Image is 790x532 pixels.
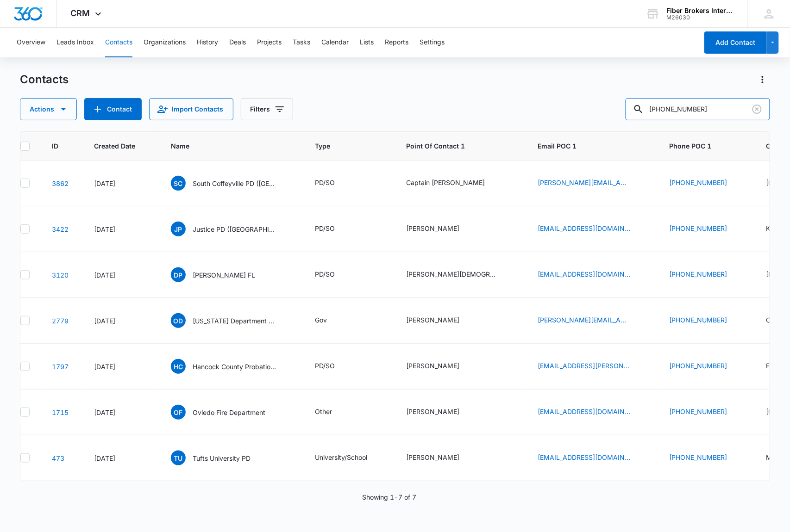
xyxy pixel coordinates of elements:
[538,361,631,371] a: [EMAIL_ADDRESS][PERSON_NAME][DOMAIN_NAME][PERSON_NAME]
[538,407,647,418] div: Email POC 1 - ndorey@cityofoviedo.net - Select to Edit Field
[670,315,727,325] a: [PHONE_NUMBER]
[670,361,727,371] a: [PHONE_NUMBER]
[670,452,727,462] a: [PHONE_NUMBER]
[670,178,727,187] a: [PHONE_NUMBER]
[407,407,460,416] div: [PERSON_NAME]
[670,178,744,189] div: Phone POC 1 - (918) 255-6513 - Select to Edit Field
[171,405,282,420] div: Name - Oviedo Fire Department - Select to Edit Field
[407,315,477,326] div: Point Of Contact 1 - Nate Lawson - Select to Edit Field
[670,315,744,326] div: Phone POC 1 - (419) 704-3928 - Select to Edit Field
[670,407,727,416] a: [PHONE_NUMBER]
[407,223,477,235] div: Point Of Contact 1 - Fred Schuerg - Select to Edit Field
[193,224,276,234] p: Justice PD ([GEOGRAPHIC_DATA])
[315,407,332,416] div: Other
[105,28,132,57] button: Contacts
[420,28,445,57] button: Settings
[315,361,352,372] div: Type - PD/SO - Select to Edit Field
[94,316,149,326] div: [DATE]
[670,361,744,372] div: Phone POC 1 - (419) 424-7284 - Select to Edit Field
[241,98,293,120] button: Filters
[171,222,293,236] div: Name - Justice PD (IL) - Select to Edit Field
[670,223,744,235] div: Phone POC 1 - (708) 458-2192 - Select to Edit Field
[149,98,233,120] button: Import Contacts
[667,14,734,21] div: account id
[667,7,734,14] div: account name
[171,451,186,465] span: TU
[315,452,384,464] div: Type - University/School - Select to Edit Field
[197,28,218,57] button: History
[407,269,516,280] div: Point Of Contact 1 - Ervin Gay - Select to Edit Field
[315,361,335,371] div: PD/SO
[193,408,266,417] p: Oviedo Fire Department
[52,363,69,371] a: Navigate to contact details page for Hancock County Probation (OH)
[315,178,335,187] div: PD/SO
[171,176,293,191] div: Name - South Coffeyville PD (OK) - Select to Edit Field
[229,28,246,57] button: Deals
[538,178,631,187] a: [PERSON_NAME][EMAIL_ADDRESS][DOMAIN_NAME]
[94,224,149,234] div: [DATE]
[315,178,352,189] div: Type - PD/SO - Select to Edit Field
[293,28,310,57] button: Tasks
[52,225,69,233] a: Navigate to contact details page for Justice PD (IL)
[670,223,727,233] a: [PHONE_NUMBER]
[193,179,276,188] p: South Coffeyville PD ([GEOGRAPHIC_DATA])
[360,28,374,57] button: Lists
[171,176,186,191] span: SC
[56,28,94,57] button: Leads Inbox
[538,407,631,416] a: [EMAIL_ADDRESS][DOMAIN_NAME]
[315,223,335,233] div: PD/SO
[193,316,276,326] p: [US_STATE] Department of Youth Services
[407,315,460,325] div: [PERSON_NAME]
[538,452,647,464] div: Email POC 1 - Mark.Roche@tufts.edu - Select to Edit Field
[538,269,631,279] a: [EMAIL_ADDRESS][DOMAIN_NAME]
[315,315,327,325] div: Gov
[407,452,477,464] div: Point Of Contact 1 - Mark Roche - Select to Edit Field
[20,73,69,87] h1: Contacts
[171,313,186,328] span: OD
[538,315,647,326] div: Email POC 1 - Nathan.Lawson@dys.ohio.gov - Select to Edit Field
[171,451,268,465] div: Name - Tufts University PD - Select to Edit Field
[407,361,460,371] div: [PERSON_NAME]
[315,223,352,235] div: Type - PD/SO - Select to Edit Field
[538,452,631,462] a: [EMAIL_ADDRESS][DOMAIN_NAME]
[94,141,135,151] span: Created Date
[94,179,149,188] div: [DATE]
[52,179,69,187] a: Navigate to contact details page for South Coffeyville PD (OK)
[315,141,371,151] span: Type
[407,178,502,189] div: Point Of Contact 1 - Captain David - Select to Edit Field
[94,408,149,417] div: [DATE]
[144,28,186,57] button: Organizations
[71,8,90,18] span: CRM
[20,98,77,120] button: Actions
[407,452,460,462] div: [PERSON_NAME]
[538,361,647,372] div: Email POC 1 - jk.smith@co.hancock.oh.us - Select to Edit Field
[407,141,516,151] span: Point Of Contact 1
[321,28,349,57] button: Calendar
[52,454,64,462] a: Navigate to contact details page for Tufts University PD
[193,453,251,463] p: Tufts University PD
[407,269,499,279] div: [PERSON_NAME][DEMOGRAPHIC_DATA]
[84,98,142,120] button: Add Contact
[171,313,293,328] div: Name - Ohio Department of Youth Services - Select to Edit Field
[766,361,788,371] div: Findlay
[171,267,186,282] span: DP
[538,223,631,233] a: [EMAIL_ADDRESS][DOMAIN_NAME]
[52,408,69,416] a: Navigate to contact details page for Oviedo Fire Department
[385,28,408,57] button: Reports
[704,31,767,54] button: Add Contact
[407,178,485,187] div: Captain [PERSON_NAME]
[407,407,477,418] div: Point Of Contact 1 - Nick Dorey - Select to Edit Field
[407,223,460,233] div: [PERSON_NAME]
[670,452,744,464] div: Phone POC 1 - (617) 627-0939 - Select to Edit Field
[670,141,744,151] span: Phone POC 1
[626,98,770,120] input: Search Contacts
[315,452,368,462] div: University/School
[193,362,276,371] p: Hancock County Probation ([GEOGRAPHIC_DATA])
[363,492,417,502] p: Showing 1-7 of 7
[538,141,647,151] span: Email POC 1
[538,315,631,325] a: [PERSON_NAME][EMAIL_ADDRESS][PERSON_NAME][DOMAIN_NAME][US_STATE]
[670,407,744,418] div: Phone POC 1 - (407) 971-5614 - Select to Edit Field
[538,223,647,235] div: Email POC 1 - fschuerg@justicepolice-il.org - Select to Edit Field
[94,453,149,463] div: [DATE]
[538,178,647,189] div: Email POC 1 - david@southcoffeyvillepk.gov - Select to Edit Field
